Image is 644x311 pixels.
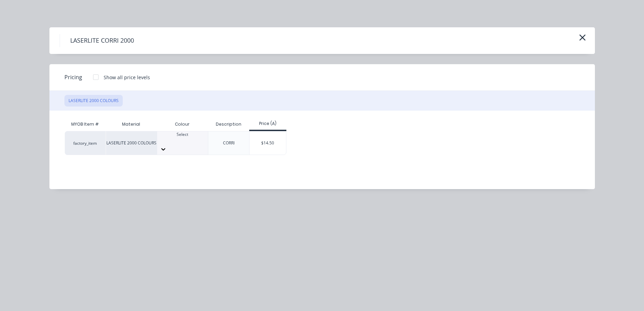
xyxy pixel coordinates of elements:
div: Description [210,116,247,133]
div: LASERLITE 2000 COLOURS [106,131,157,155]
span: Pricing [64,73,82,81]
div: Material [106,117,157,131]
div: Select [157,131,208,138]
button: LASERLITE 2000 COLOURS [64,95,123,107]
h4: LASERLITE CORRI 2000 [60,34,144,47]
div: Price (A) [249,121,286,127]
div: Show all price levels [104,74,150,81]
div: $14.50 [250,131,286,155]
div: Colour [157,117,208,131]
div: MYOB Item # [65,117,106,131]
div: CORRI [223,140,235,146]
div: factory_item [65,131,106,155]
